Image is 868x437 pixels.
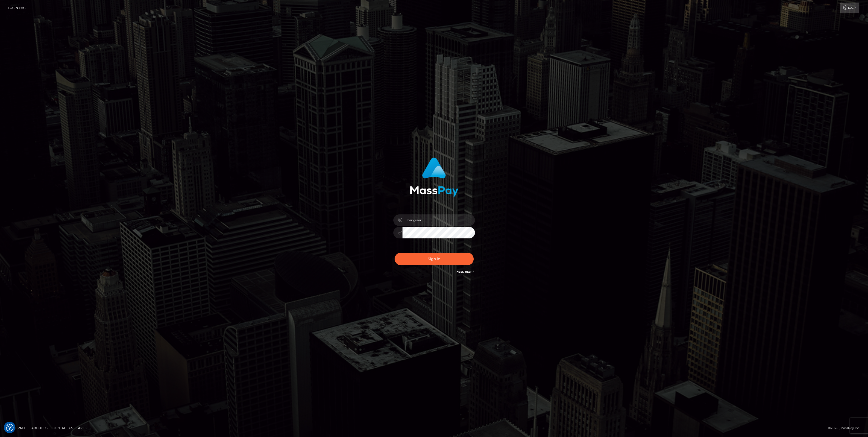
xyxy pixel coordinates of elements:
[8,3,28,13] a: Login Page
[6,424,14,431] img: Revisit consent button
[6,424,28,432] a: Homepage
[402,214,475,226] input: Username...
[457,270,474,273] a: Need Help?
[395,253,474,265] button: Sign in
[410,157,458,197] img: MassPay Login
[6,424,14,431] button: Consent Preferences
[29,424,49,432] a: About Us
[76,424,86,432] a: API
[51,424,75,432] a: Contact Us
[840,3,859,13] a: Login
[828,425,864,431] div: © 2025 , MassPay Inc.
